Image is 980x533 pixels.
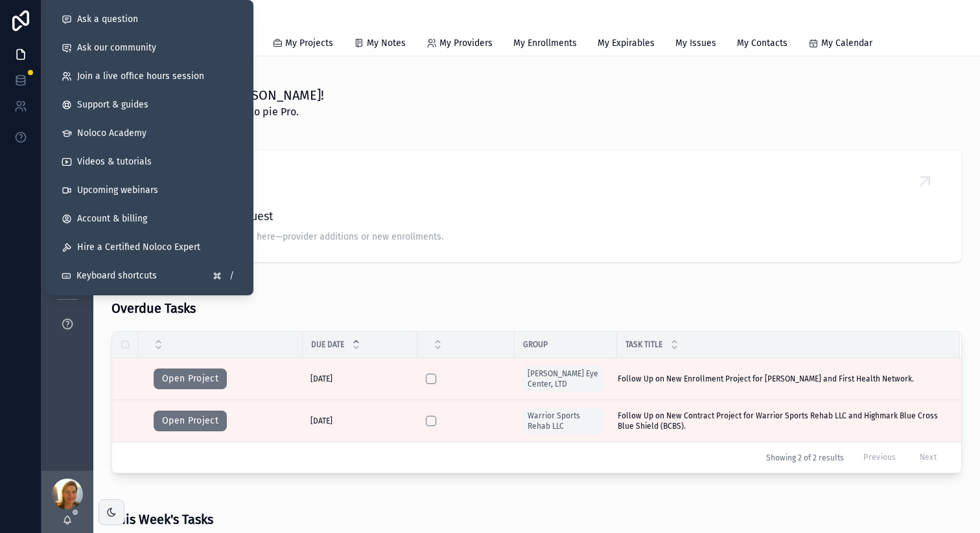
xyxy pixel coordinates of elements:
[513,32,577,58] a: My Enrollments
[51,233,248,262] button: Hire a Certified Noloco Expert
[77,212,147,225] span: Account & billing
[77,241,200,254] span: Hire a Certified Noloco Expert
[522,408,604,434] a: Warrior Sports Rehab LLC
[766,453,844,463] span: Showing 2 of 2 results
[625,339,662,350] span: Task Title
[226,271,237,281] span: /
[51,5,248,34] button: Ask a question
[51,119,248,148] a: Noloco Academy
[675,37,716,50] span: My Issues
[51,148,248,176] a: Videos & tutorials
[111,510,213,529] h3: This Week's Tasks
[77,98,148,111] span: Support & guides
[51,62,248,91] a: Join a live office hours session
[112,150,961,262] a: New Client Service RequestSubmit client add-on requests here—provider additions or new enrollments.
[618,374,914,384] span: Follow Up on New Enrollment Project for [PERSON_NAME] and First Health Network.
[111,299,196,318] h3: Overdue Tasks
[77,155,152,168] span: Videos & tutorials
[77,127,146,140] span: Noloco Academy
[528,369,599,389] span: [PERSON_NAME] Eye Center, LTD
[285,37,333,50] span: My Projects
[522,366,604,392] a: [PERSON_NAME] Eye Center, LTD
[51,176,248,205] a: Upcoming webinars
[77,13,138,26] span: Ask a question
[523,339,548,350] span: Group
[513,37,577,50] span: My Enrollments
[77,41,156,54] span: Ask our community
[598,32,655,58] a: My Expirables
[272,32,333,58] a: My Projects
[821,37,872,50] span: My Calendar
[128,207,946,225] span: New Client Service Request
[528,411,599,431] span: Warrior Sports Rehab LLC
[310,374,332,384] span: [DATE]
[41,75,93,352] div: scrollable content
[311,339,344,350] span: Due Date
[598,37,655,50] span: My Expirables
[76,269,157,282] span: Keyboard shortcuts
[128,231,946,244] span: Submit client add-on requests here—provider additions or new enrollments.
[426,32,493,58] a: My Providers
[737,32,787,58] a: My Contacts
[808,32,872,58] a: My Calendar
[675,32,716,58] a: My Issues
[51,262,248,290] button: Keyboard shortcuts/
[618,411,944,431] span: Follow Up on New Contract Project for Warrior Sports Rehab LLC and Highmark Blue Cross Blue Shiel...
[310,416,332,426] span: [DATE]
[737,37,787,50] span: My Contacts
[154,374,227,383] a: Open Project
[154,416,227,425] a: Open Project
[51,34,248,62] a: Ask our community
[154,369,227,389] button: Open Project
[354,32,406,58] a: My Notes
[51,91,248,119] a: Support & guides
[77,70,204,83] span: Join a live office hours session
[154,411,227,431] button: Open Project
[51,205,248,233] a: Account & billing
[367,37,406,50] span: My Notes
[77,184,158,197] span: Upcoming webinars
[439,37,493,50] span: My Providers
